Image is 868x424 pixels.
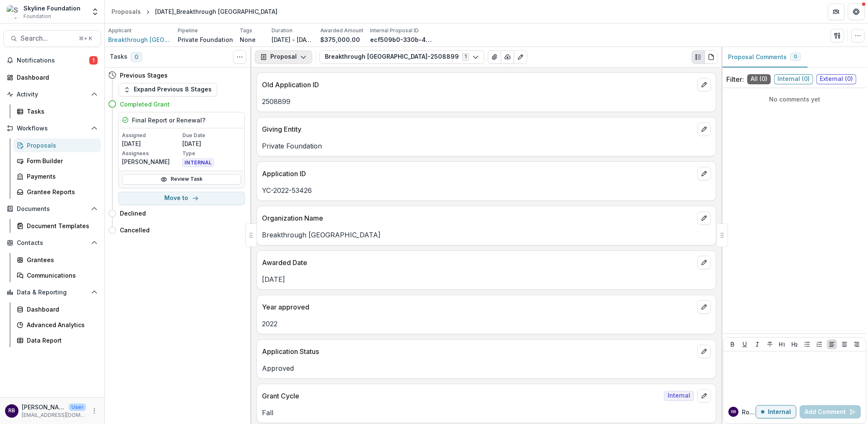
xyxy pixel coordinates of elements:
div: Tasks [27,107,94,116]
a: Tasks [13,104,101,118]
div: Rose Brookhouse [731,410,736,414]
button: edit [697,389,711,403]
nav: breadcrumb [108,5,281,18]
p: No comments yet [726,95,863,104]
p: User [69,403,86,411]
a: Grantees [13,253,101,267]
div: [DATE]_Breakthrough [GEOGRAPHIC_DATA] [155,7,277,16]
p: Awarded Date [262,258,694,268]
a: Communications [13,268,101,282]
p: Private Foundation [262,141,711,151]
span: 0 [131,52,142,62]
a: Grantee Reports [13,185,101,199]
span: Data & Reporting [17,289,88,296]
button: Search... [3,30,101,47]
button: PDF view [705,50,718,64]
p: Duration [272,27,293,34]
p: Awarded Amount [320,27,363,34]
span: All ( 0 ) [747,74,771,84]
a: Proposals [108,5,144,18]
p: Application Status [262,346,694,356]
a: Review Task [122,174,241,185]
div: Proposals [111,7,141,16]
p: Assigned [122,132,181,139]
p: Rose B [742,408,756,416]
button: Heading 2 [790,339,800,349]
button: Edit as form [514,50,527,64]
div: Rose Brookhouse [8,408,15,414]
span: Search... [21,34,74,42]
span: Documents [17,205,88,213]
p: Internal Proposal ID [370,27,419,34]
span: Internal [664,391,694,401]
button: Partners [828,3,845,20]
div: Grantees [27,255,94,264]
p: [DATE] [122,139,181,148]
button: Bullet List [802,339,812,349]
span: Workflows [17,125,88,132]
button: Open Activity [3,88,101,101]
button: edit [697,256,711,269]
button: Heading 1 [777,339,787,349]
h4: Previous Stages [120,71,168,80]
p: Private Foundation [178,35,233,44]
p: [DATE] [182,139,241,148]
h4: Cancelled [120,226,150,234]
button: Proposal [255,50,312,64]
p: Organization Name [262,213,694,223]
button: Open Documents [3,202,101,216]
div: Proposals [27,141,94,150]
p: Approved [262,363,711,373]
button: Align Right [852,339,862,349]
h5: Final Report or Renewal? [132,116,205,125]
button: Plaintext view [692,50,705,64]
button: Open Contacts [3,236,101,250]
button: Bold [728,339,738,349]
span: 0 [794,54,797,60]
p: Filter: [726,74,744,84]
span: Contacts [17,239,88,247]
p: [DATE] [262,274,711,284]
div: Skyline Foundation [23,4,80,13]
button: Internal [756,405,796,419]
button: Expand Previous 8 Stages [118,83,217,96]
p: Due Date [182,132,241,139]
div: Advanced Analytics [27,320,94,329]
button: Ordered List [814,339,824,349]
button: More [89,406,99,416]
div: ⌘ + K [77,34,94,43]
button: Breakthrough [GEOGRAPHIC_DATA]-25088991 [319,50,485,64]
button: edit [697,345,711,358]
p: Assignees [122,150,181,157]
button: Open Workflows [3,122,101,135]
button: Add Comment [800,405,861,419]
p: $375,000.00 [320,35,360,44]
p: Applicant [108,27,132,34]
span: INTERNAL [182,159,214,167]
button: edit [697,122,711,136]
button: View Attached Files [488,50,501,64]
button: Open entity switcher [89,3,101,20]
h4: Completed Grant [120,100,170,109]
p: YC-2022-53426 [262,185,711,195]
p: None [240,35,256,44]
p: Pipeline [178,27,198,34]
p: Old Application ID [262,80,694,90]
div: Form Builder [27,156,94,165]
p: Type [182,150,241,157]
h3: Tasks [110,53,127,60]
p: Fall [262,408,711,418]
button: Align Left [827,339,837,349]
a: Dashboard [3,70,101,84]
a: Document Templates [13,219,101,233]
a: Proposals [13,138,101,152]
a: Form Builder [13,154,101,168]
button: edit [697,211,711,225]
button: Strike [765,339,775,349]
p: Application ID [262,169,694,179]
h4: Declined [120,209,146,218]
span: Internal ( 0 ) [774,74,813,84]
button: Italicize [752,339,762,349]
div: Dashboard [17,73,94,82]
button: edit [697,300,711,314]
